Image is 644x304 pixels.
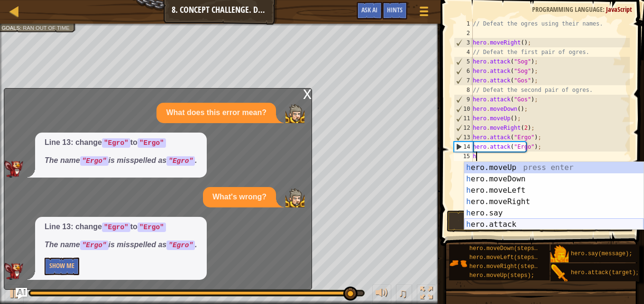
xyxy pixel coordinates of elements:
[412,2,436,24] button: Show game menu
[361,5,377,14] span: Ask AI
[80,156,109,166] code: "Ergo"
[1,25,20,31] span: Goals
[454,76,473,85] div: 7
[454,123,473,133] div: 12
[606,5,632,14] span: JavaScript
[454,161,473,170] div: 16
[45,222,197,232] p: Line 13: change to
[532,5,603,14] span: Programming language
[102,138,130,148] code: "Egro"
[45,258,79,275] button: Show Me
[454,85,473,95] div: 8
[454,133,473,142] div: 13
[398,286,407,300] span: ♫
[454,38,473,47] div: 3
[454,19,473,28] div: 1
[469,263,544,270] span: hero.moveRight(steps);
[454,95,473,104] div: 9
[20,25,23,31] span: :
[454,47,473,57] div: 4
[5,285,24,304] button: Ctrl + P: Play
[45,156,197,164] em: The name is misspelled as .
[285,104,304,123] img: Player
[372,285,391,304] button: Adjust volume
[4,263,23,280] img: AI
[45,241,197,249] em: The name is misspelled as .
[138,138,166,148] code: "Ergo"
[551,264,569,282] img: portrait.png
[551,245,569,263] img: portrait.png
[357,2,382,19] button: Ask AI
[454,114,473,123] div: 11
[469,272,534,279] span: hero.moveUp(steps);
[571,250,633,257] span: hero.say(message);
[166,241,195,250] code: "Egro"
[454,66,473,76] div: 6
[387,5,403,14] span: Hints
[285,188,304,207] img: Player
[469,245,541,252] span: hero.moveDown(steps);
[603,5,606,14] span: :
[23,25,70,31] span: Ran out of time
[45,137,197,148] p: Line 13: change to
[166,156,195,166] code: "Egro"
[212,192,267,203] p: What's wrong?
[4,161,23,178] img: AI
[454,152,473,161] div: 15
[16,288,27,299] button: Ask AI
[166,107,267,118] p: What does this error mean?
[469,254,541,261] span: hero.moveLeft(steps);
[454,28,473,38] div: 2
[571,269,639,276] span: hero.attack(target);
[454,57,473,66] div: 5
[417,285,436,304] button: Toggle fullscreen
[303,89,312,98] div: x
[449,254,467,272] img: portrait.png
[447,210,633,232] button: Run ⇧↵
[138,223,166,232] code: "Ergo"
[80,241,109,250] code: "Ergo"
[396,285,412,304] button: ♫
[454,142,473,152] div: 14
[102,223,130,232] code: "Egro"
[454,104,473,114] div: 10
